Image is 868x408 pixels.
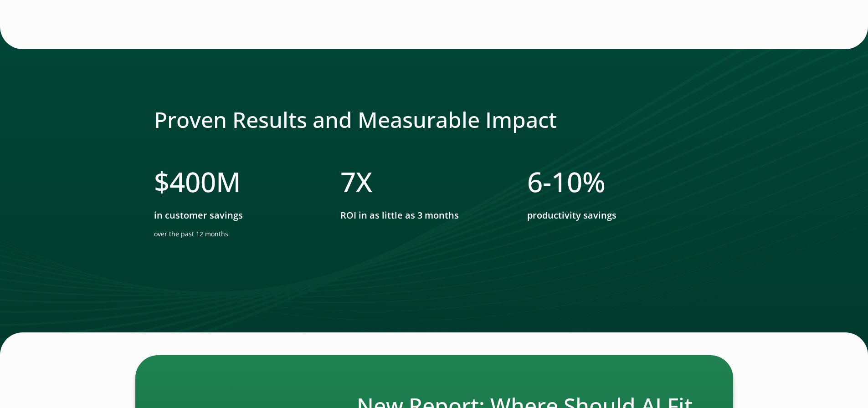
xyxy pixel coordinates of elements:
p: in customer savings [154,209,322,222]
p: ROI in as little as 3 months [340,209,508,222]
p: over the past 12 months [154,229,322,239]
span: 6- [527,163,551,200]
h2: Proven Results and Measurable Impact [154,107,714,133]
span: M [216,163,241,200]
span: X [356,163,372,200]
span: 7 [340,163,356,200]
span: 400 [169,163,216,200]
span: 10 [551,163,582,200]
p: productivity savings​ [527,209,695,222]
span: % [582,163,606,200]
span: $ [154,163,169,200]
